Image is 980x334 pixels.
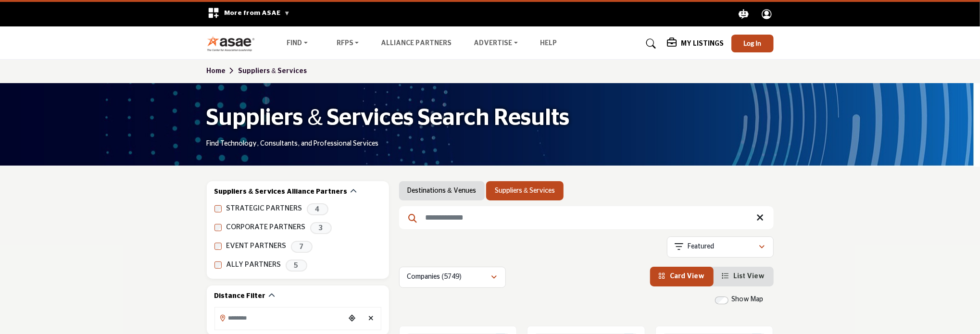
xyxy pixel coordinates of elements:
input: CORPORATE PARTNERS checkbox [214,224,222,231]
span: 4 [307,203,328,215]
div: My Listings [667,38,724,49]
li: List View [714,267,774,286]
span: 7 [291,241,313,253]
a: Suppliers & Services [239,68,307,74]
span: Card View [670,273,705,280]
a: Help [540,40,557,47]
span: 3 [310,222,332,234]
div: Clear search location [364,309,378,329]
span: 5 [286,260,307,272]
a: View List [722,273,765,280]
a: View Card [659,273,705,280]
a: RFPs [330,37,366,50]
h2: Distance Filter [214,292,266,301]
label: CORPORATE PARTNERS [226,222,306,233]
span: List View [734,273,765,280]
a: Alliance Partners [381,40,452,47]
li: Card View [650,267,714,286]
button: Featured [667,236,774,258]
p: Find Technology, Consultants, and Professional Services [207,139,379,149]
input: Search Location [215,309,345,327]
label: EVENT PARTNERS [226,241,287,252]
h5: My Listings [681,39,724,48]
button: Log In [731,35,774,52]
a: Home [207,68,239,74]
label: STRATEGIC PARTNERS [226,203,302,214]
button: Companies (5749) [399,267,506,288]
a: Destinations & Venues [408,186,476,196]
input: EVENT PARTNERS checkbox [214,243,222,250]
h1: Suppliers & Services Search Results [207,103,570,133]
div: More from ASAE [201,2,296,26]
p: Companies (5749) [407,272,462,282]
h2: Suppliers & Services Alliance Partners [214,187,348,197]
p: Featured [688,242,714,252]
input: STRATEGIC PARTNERS checkbox [214,205,222,212]
a: Suppliers & Services [495,186,555,196]
span: Log In [743,39,761,47]
input: ALLY PARTNERS checkbox [214,261,222,269]
a: Advertise [467,37,525,50]
label: Show Map [732,295,764,305]
img: Site Logo [207,36,260,51]
label: ALLY PARTNERS [226,260,281,271]
a: Find [280,37,314,50]
div: Choose your current location [345,309,359,329]
span: More from ASAE [224,10,290,16]
a: Search [637,36,662,51]
input: Search Keyword [399,206,774,229]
